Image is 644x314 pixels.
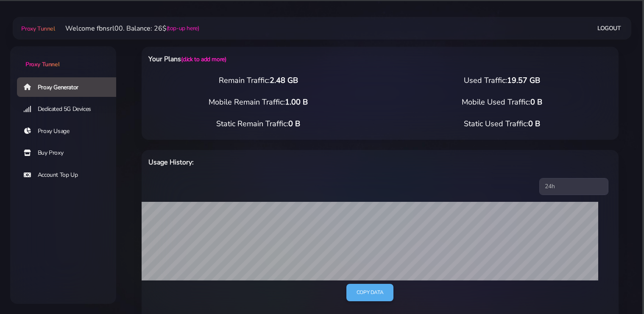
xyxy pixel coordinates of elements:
span: 0 B [288,119,300,129]
div: Static Used Traffic: [380,118,624,130]
iframe: Webchat Widget [603,273,633,303]
a: Proxy Generator [17,77,123,97]
span: 0 B [530,97,542,107]
span: 19.57 GB [507,75,540,85]
h6: Usage History: [148,157,415,168]
div: Static Remain Traffic: [137,118,380,130]
a: Logout [597,20,621,36]
span: Proxy Tunnel [25,60,59,68]
li: Welcome fbnsrl00. Balance: 26$ [55,23,199,34]
a: Proxy Tunnel [10,46,116,69]
span: 2.48 GB [270,75,298,85]
a: Proxy Usage [17,122,123,141]
div: Mobile Used Traffic: [380,96,624,108]
a: Account Top Up [17,165,123,185]
a: Dedicated 5G Devices [17,99,123,119]
a: Proxy Tunnel [20,22,55,35]
span: 1.00 B [285,97,308,107]
div: Remain Traffic: [137,75,380,86]
a: Copy data [346,284,393,301]
div: Used Traffic: [380,75,624,86]
span: 0 B [528,119,540,129]
span: Proxy Tunnel [21,25,55,33]
h6: Your Plans [148,54,415,65]
a: (click to add more) [181,55,226,63]
a: (top-up here) [167,24,199,33]
a: Buy Proxy [17,143,123,163]
div: Mobile Remain Traffic: [137,96,380,108]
